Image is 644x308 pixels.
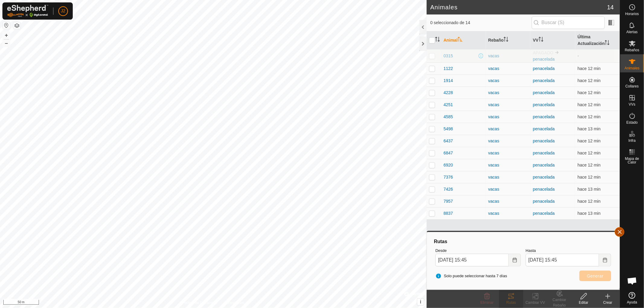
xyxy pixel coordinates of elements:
[488,210,528,217] div: vacas
[444,126,453,132] span: 5498
[578,163,601,167] span: 28 sept 2025, 15:32
[430,20,532,26] span: 0 seleccionado de 14
[578,126,601,131] span: 28 sept 2025, 15:32
[530,31,575,49] th: VV
[578,187,601,192] span: 28 sept 2025, 15:32
[435,273,507,279] span: Solo puede seleccionar hasta 7 días
[444,90,453,96] span: 4228
[444,174,453,180] span: 7376
[488,198,528,205] div: vacas
[578,151,601,155] span: 28 sept 2025, 15:32
[523,300,547,305] div: Cambiar VV
[539,38,543,43] p-sorticon: Activar para ordenar
[488,65,528,72] div: vacas
[547,297,572,308] div: Cambiar Rebaño
[626,121,638,124] span: Estado
[488,90,528,96] div: vacas
[533,50,553,55] span: APAGADO
[435,248,521,254] label: Desde
[533,175,555,179] a: penacelada
[417,299,424,305] button: i
[596,300,620,305] div: Crear
[444,78,453,84] span: 1914
[444,114,453,120] span: 4585
[430,4,607,11] h2: Animales
[435,38,440,43] p-sorticon: Activar para ordenar
[533,102,555,107] a: penacelada
[533,199,555,204] a: penacelada
[629,103,635,106] span: VVs
[444,162,453,168] span: 6920
[488,174,528,180] div: vacas
[628,139,636,142] span: Infra
[3,22,10,29] button: Restablecer Mapa
[488,150,528,156] div: vacas
[3,40,10,47] button: –
[578,211,601,216] span: 28 sept 2025, 15:32
[420,299,421,304] span: i
[61,8,66,14] span: J2
[488,114,528,120] div: vacas
[488,102,528,108] div: vacas
[488,53,528,59] div: vacas
[578,175,601,179] span: 28 sept 2025, 15:33
[480,300,493,305] span: Eliminar
[444,138,453,144] span: 6437
[488,186,528,192] div: vacas
[533,187,555,192] a: penacelada
[533,138,555,143] a: penacelada
[625,66,639,70] span: Animales
[444,198,453,205] span: 7957
[627,300,637,304] span: Ayuda
[623,272,641,290] div: Chat abierto
[578,53,579,58] span: -
[504,38,508,43] p-sorticon: Activar para ordenar
[488,78,528,84] div: vacas
[578,199,601,204] span: 28 sept 2025, 15:33
[533,57,555,62] a: penacelada
[182,300,217,306] a: Política de Privacidad
[578,138,601,143] span: 28 sept 2025, 15:32
[444,53,453,59] span: 0315
[607,3,614,12] span: 14
[622,157,642,164] span: Mapa de Calor
[433,238,614,245] div: Rutas
[533,211,555,216] a: penacelada
[625,84,639,88] span: Collares
[441,31,486,49] th: Animal
[572,300,596,305] div: Editar
[578,102,601,107] span: 28 sept 2025, 15:32
[578,78,601,83] span: 28 sept 2025, 15:32
[7,5,48,17] img: Logo Gallagher
[533,163,555,167] a: penacelada
[224,300,245,306] a: Contáctenos
[488,126,528,132] div: vacas
[444,186,453,192] span: 7426
[578,90,601,95] span: 28 sept 2025, 15:32
[533,126,555,131] a: penacelada
[3,32,10,39] button: +
[486,31,530,49] th: Rebaño
[626,30,638,34] span: Alertas
[13,22,21,29] button: Capas del Mapa
[587,274,604,278] span: Generar
[444,102,453,108] span: 4251
[533,90,555,95] a: penacelada
[599,254,611,266] button: Choose Date
[533,151,555,155] a: penacelada
[488,138,528,144] div: vacas
[458,38,463,43] p-sorticon: Activar para ordenar
[533,78,555,83] a: penacelada
[444,210,453,217] span: 8837
[578,114,601,119] span: 28 sept 2025, 15:33
[625,12,639,16] span: Horarios
[533,114,555,119] a: penacelada
[555,50,559,55] img: hasta
[575,31,620,49] th: Última Actualización
[533,66,555,71] a: penacelada
[444,150,453,156] span: 6847
[578,66,601,71] span: 28 sept 2025, 15:33
[532,16,605,29] input: Buscar (S)
[620,290,644,306] a: Ayuda
[509,254,521,266] button: Choose Date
